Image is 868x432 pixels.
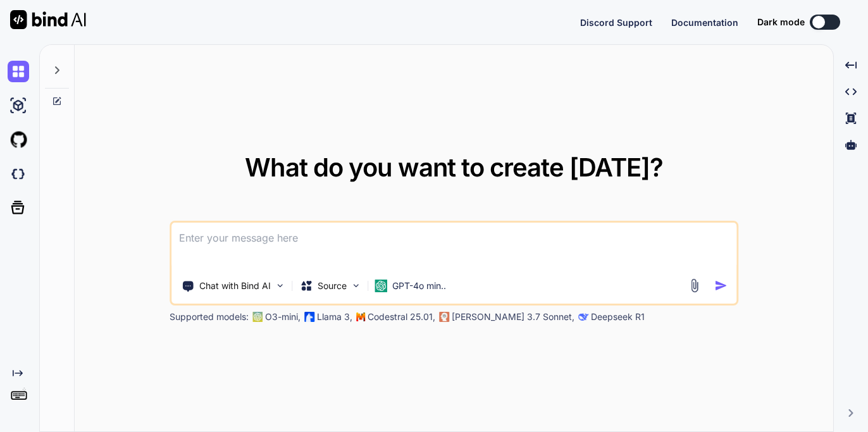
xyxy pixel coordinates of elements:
p: Supported models: [170,311,249,323]
p: Deepseek R1 [591,311,645,323]
p: GPT-4o min.. [392,280,446,292]
button: Documentation [671,16,738,29]
img: GPT-4o mini [375,280,387,292]
span: Documentation [671,17,738,28]
button: Discord Support [580,16,652,29]
img: Bind AI [10,10,86,29]
span: Discord Support [580,17,652,28]
p: Chat with Bind AI [199,280,271,292]
img: ai-studio [8,95,29,116]
img: Pick Models [350,280,361,291]
span: Dark mode [757,16,805,28]
img: claude [439,312,449,322]
img: githubLight [8,129,29,151]
img: GPT-4 [252,312,263,322]
img: attachment [687,278,702,293]
span: What do you want to create [DATE]? [245,152,663,183]
img: Mistral-AI [356,312,365,321]
p: [PERSON_NAME] 3.7 Sonnet, [452,311,574,323]
img: icon [714,279,728,292]
p: Source [318,280,347,292]
img: chat [8,61,29,82]
p: Codestral 25.01, [368,311,435,323]
p: O3-mini, [265,311,301,323]
img: Pick Tools [275,280,285,291]
img: darkCloudIdeIcon [8,163,29,185]
img: Llama2 [304,312,314,322]
p: Llama 3, [317,311,352,323]
img: claude [578,312,588,322]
